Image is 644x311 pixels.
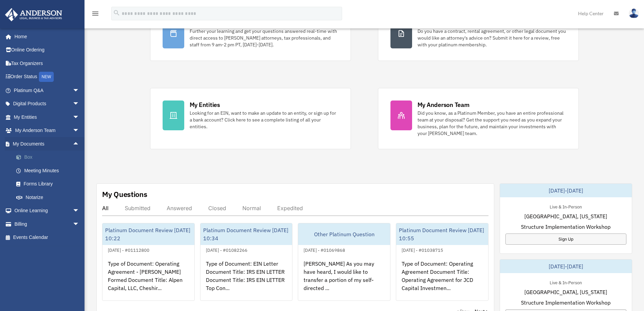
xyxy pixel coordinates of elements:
a: Platinum Document Review [DATE] 10:34[DATE] - #01082266Type of Document: EIN Letter Document Titl... [200,223,293,301]
span: arrow_drop_down [73,84,86,97]
div: NEW [39,72,54,82]
span: arrow_drop_down [73,204,86,218]
div: [DATE]-[DATE] [500,260,632,273]
div: [PERSON_NAME] As you may have heard, I would like to transfer a portion of my self-directed ... [298,254,390,307]
a: Forms Library [9,177,90,191]
div: Type of Document: Operating Agreement Document Title: Operating Agreement for JCD Capital Investm... [396,254,488,307]
span: arrow_drop_up [73,137,86,151]
a: Sign Up [505,234,626,245]
a: My Anderson Teamarrow_drop_down [5,124,90,137]
a: My Entitiesarrow_drop_down [5,110,90,124]
span: [GEOGRAPHIC_DATA], [US_STATE] [524,288,607,296]
div: All [102,205,109,212]
a: Order StatusNEW [5,70,90,84]
a: My Entities Looking for an EIN, want to make an update to an entity, or sign up for a bank accoun... [150,88,351,149]
a: Notarize [9,191,90,204]
i: search [113,9,120,17]
a: Billingarrow_drop_down [5,217,90,231]
div: Expedited [277,205,303,212]
div: [DATE] - #01112800 [102,246,155,253]
span: arrow_drop_down [73,217,86,231]
a: Home [5,30,86,43]
a: Events Calendar [5,231,90,244]
div: Submitted [125,205,150,212]
i: menu [91,9,99,18]
div: [DATE] - #01038715 [396,246,449,253]
div: Platinum Document Review [DATE] 10:22 [102,223,194,245]
div: Other Platinum Question [298,223,390,245]
a: Platinum Document Review [DATE] 10:55[DATE] - #01038715Type of Document: Operating Agreement Docu... [396,223,488,301]
span: arrow_drop_down [73,124,86,138]
a: Other Platinum Question[DATE] - #01069868[PERSON_NAME] As you may have heard, I would like to tra... [298,223,390,301]
div: Do you have a contract, rental agreement, or other legal document you would like an attorney's ad... [418,28,566,48]
a: My Documentsarrow_drop_up [5,137,90,151]
a: Tax Organizers [5,57,90,70]
a: Contract Reviews Do you have a contract, rental agreement, or other legal document you would like... [378,6,579,61]
span: arrow_drop_down [73,97,86,111]
div: Live & In-Person [544,279,587,286]
div: Further your learning and get your questions answered real-time with direct access to [PERSON_NAM... [190,28,338,48]
span: Structure Implementation Workshop [521,223,611,231]
a: menu [91,12,99,18]
img: User Pic [629,8,639,18]
div: Answered [167,205,192,212]
div: Platinum Document Review [DATE] 10:55 [396,223,488,245]
div: Normal [242,205,261,212]
div: Did you know, as a Platinum Member, you have an entire professional team at your disposal? Get th... [418,110,566,137]
a: Platinum Document Review [DATE] 10:22[DATE] - #01112800Type of Document: Operating Agreement - [P... [102,223,195,301]
span: [GEOGRAPHIC_DATA], [US_STATE] [524,212,607,220]
span: Structure Implementation Workshop [521,298,611,307]
div: Type of Document: Operating Agreement - [PERSON_NAME] Formed Document Title: Alpen Capital, LLC, ... [102,254,194,307]
a: Digital Productsarrow_drop_down [5,97,90,111]
div: Closed [208,205,226,212]
div: My Questions [102,189,147,199]
div: Type of Document: EIN Letter Document Title: IRS EIN LETTER Document Title: IRS EIN LETTER Top Co... [200,254,292,307]
div: My Entities [190,101,220,109]
a: Platinum Q&Aarrow_drop_down [5,84,90,97]
img: Anderson Advisors Platinum Portal [3,8,64,21]
a: Platinum Knowledge Room Further your learning and get your questions answered real-time with dire... [150,6,351,61]
div: Live & In-Person [544,203,587,210]
div: [DATE]-[DATE] [500,184,632,197]
a: Online Ordering [5,43,90,57]
div: [DATE] - #01082266 [200,246,253,253]
div: [DATE] - #01069868 [298,246,351,253]
a: My Anderson Team Did you know, as a Platinum Member, you have an entire professional team at your... [378,88,579,149]
span: arrow_drop_down [73,110,86,124]
a: Meeting Minutes [9,164,90,177]
a: Box [9,151,90,164]
a: Online Learningarrow_drop_down [5,204,90,218]
div: Looking for an EIN, want to make an update to an entity, or sign up for a bank account? Click her... [190,110,338,130]
div: Platinum Document Review [DATE] 10:34 [200,223,292,245]
div: My Anderson Team [418,101,470,109]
